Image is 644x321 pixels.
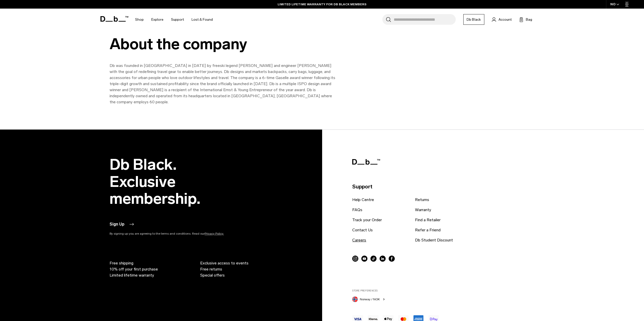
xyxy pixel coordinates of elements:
a: Lost & Found [192,11,213,29]
a: Db Student Discount [415,237,453,243]
span: Free returns [200,266,222,272]
a: Help Centre [352,197,374,203]
span: 10% off your first purchase [110,266,158,272]
div: About the company [110,36,337,53]
a: Explore [151,11,163,29]
a: Returns [415,197,429,203]
a: Support [171,11,184,29]
button: Norway Norway / NOK [352,295,386,302]
a: FAQs [352,207,362,213]
a: Find a Retailer [415,217,441,223]
a: Careers [352,237,366,243]
span: Bag [526,17,532,22]
span: Free shipping [110,260,133,266]
a: Account [492,16,512,22]
a: Db Black [463,14,484,25]
a: Contact Us [352,227,373,233]
button: Bag [519,16,532,22]
span: Special offers [200,272,225,278]
span: Limited lifetime warranty [110,272,154,278]
a: Track your Order [352,217,382,223]
label: Store Preferences [352,289,529,292]
nav: Main Navigation [131,9,217,31]
h2: Db Black. Exclusive membership. [110,156,246,207]
a: LIMITED LIFETIME WARRANTY FOR DB BLACK MEMBERS [278,2,366,7]
button: Sign Up [110,221,135,227]
p: Support [352,183,529,191]
span: Exclusive access to events [200,260,248,266]
a: Privacy Policy. [205,232,224,235]
span: Norway / NOK [360,297,380,302]
img: Norway [352,297,358,302]
a: Shop [135,11,144,29]
a: Warranty [415,207,431,213]
p: By signing up you are agreeing to the terms and conditions. Read our [110,231,246,236]
span: Account [498,17,512,22]
p: Db was founded in [GEOGRAPHIC_DATA] in [DATE] by freeski legend [PERSON_NAME] and engineer [PERSO... [110,63,337,105]
a: Refer a Friend [415,227,441,233]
